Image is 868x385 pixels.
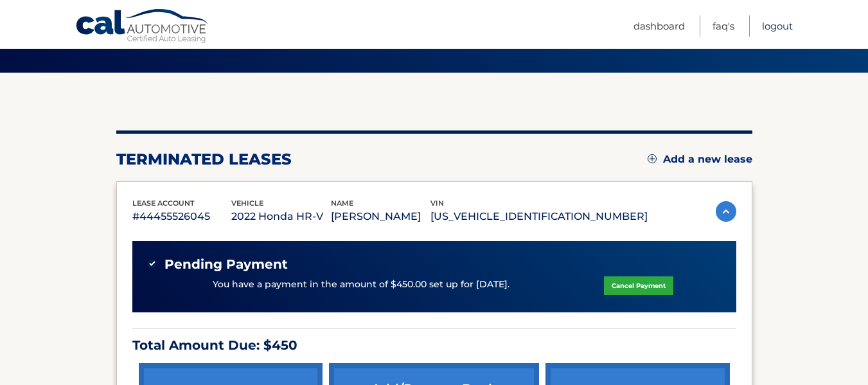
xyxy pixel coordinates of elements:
[604,276,673,295] a: Cancel Payment
[331,208,430,226] p: [PERSON_NAME]
[430,208,648,226] p: [US_VEHICLE_IDENTIFICATION_NUMBER]
[231,199,263,208] span: vehicle
[132,199,195,208] span: lease account
[132,334,736,357] p: Total Amount Due: $450
[633,15,685,37] a: Dashboard
[430,199,444,208] span: vin
[132,208,232,226] p: #44455526045
[713,15,734,37] a: FAQ's
[116,150,292,169] h2: terminated leases
[762,15,793,37] a: Logout
[231,208,331,226] p: 2022 Honda HR-V
[331,199,353,208] span: name
[148,259,157,268] img: check-green.svg
[213,278,509,292] p: You have a payment in the amount of $450.00 set up for [DATE].
[716,201,736,222] img: accordion-active.svg
[648,154,657,163] img: add.svg
[75,8,210,46] a: Cal Automotive
[648,153,752,166] a: Add a new lease
[164,256,288,273] span: Pending Payment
